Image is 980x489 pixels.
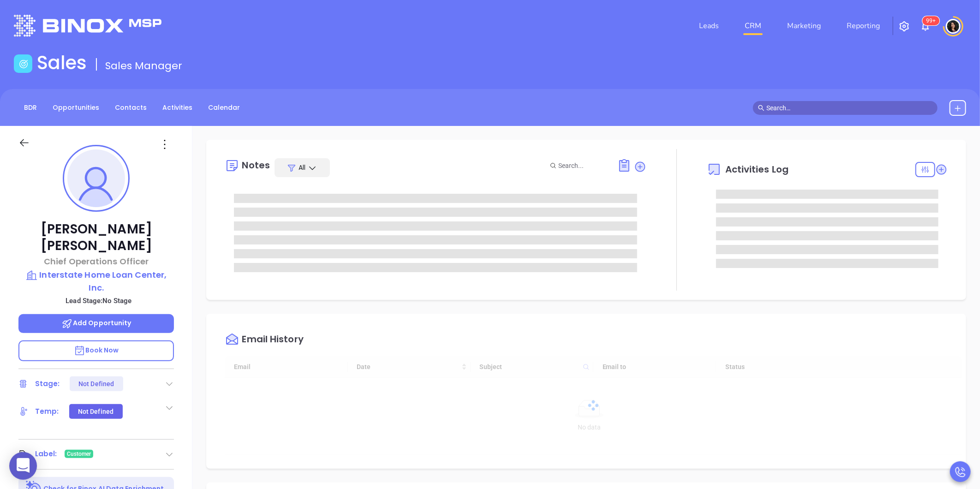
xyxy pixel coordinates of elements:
div: Temp: [35,405,59,418]
a: CRM [741,17,765,35]
div: Not Defined [78,404,114,419]
img: iconNotification [920,21,931,32]
span: Customer [67,449,91,459]
a: Contacts [109,100,152,115]
div: Label: [35,447,57,461]
a: Opportunities [47,100,105,115]
span: Activities Log [725,165,789,174]
img: user [946,19,961,34]
span: All [299,163,305,172]
a: Reporting [843,17,884,35]
div: Notes [242,161,270,170]
a: Calendar [203,100,245,115]
div: Email History [242,334,303,347]
a: Marketing [783,17,825,35]
a: BDR [18,100,42,115]
a: Activities [157,100,198,115]
p: [PERSON_NAME] [PERSON_NAME] [18,221,174,254]
img: iconSetting [899,21,910,32]
a: Leads [695,17,723,35]
span: Add Opportunity [61,318,131,328]
p: Chief Operations Officer [18,255,174,268]
span: Sales Manager [105,59,182,73]
p: Lead Stage: No Stage [23,295,174,307]
div: Stage: [35,377,60,391]
sup: 100 [923,16,940,25]
input: Search… [766,103,932,113]
div: Not Defined [78,376,114,391]
span: Book Now [74,346,119,355]
img: logo [14,15,161,36]
img: profile-user [67,149,125,207]
h1: Sales [37,52,87,74]
a: Interstate Home Loan Center, Inc. [18,268,174,294]
span: search [758,105,765,111]
input: Search... [558,161,607,171]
